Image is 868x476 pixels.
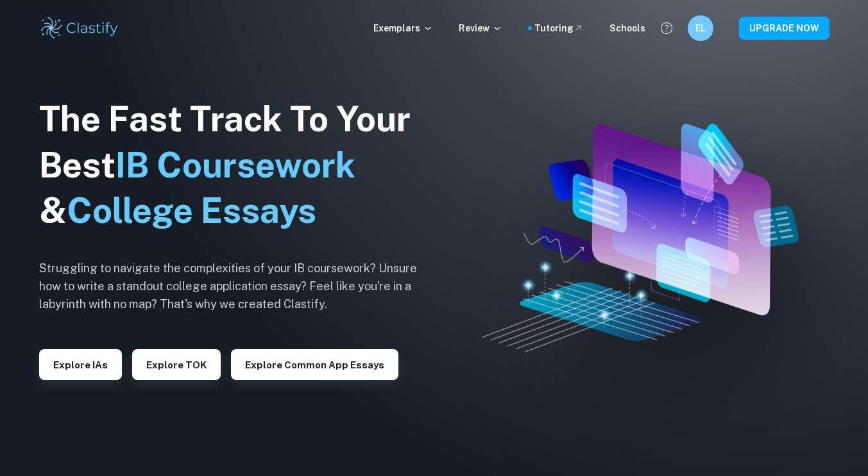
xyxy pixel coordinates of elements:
button: EL [688,15,713,41]
a: Schools [609,21,645,35]
button: Help and Feedback [656,17,677,39]
button: Explore Common App essays [231,349,398,380]
a: Explore TOK [132,358,221,370]
button: Explore IAs [39,349,122,380]
p: Exemplars [373,21,433,35]
a: Explore Common App essays [231,358,398,370]
img: Clastify hero [482,124,798,352]
span: IB Coursework [115,145,355,185]
a: Tutoring [534,21,584,35]
p: Review [459,21,502,35]
button: Explore TOK [132,349,221,380]
h6: EL [693,21,708,35]
a: Explore IAs [39,358,122,370]
h1: The Fast Track To Your Best & [39,96,437,234]
h6: Struggling to navigate the complexities of your IB coursework? Unsure how to write a standout col... [39,259,437,313]
span: College Essays [67,190,316,231]
img: Clastify logo [39,15,121,41]
button: UPGRADE NOW [739,17,830,40]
